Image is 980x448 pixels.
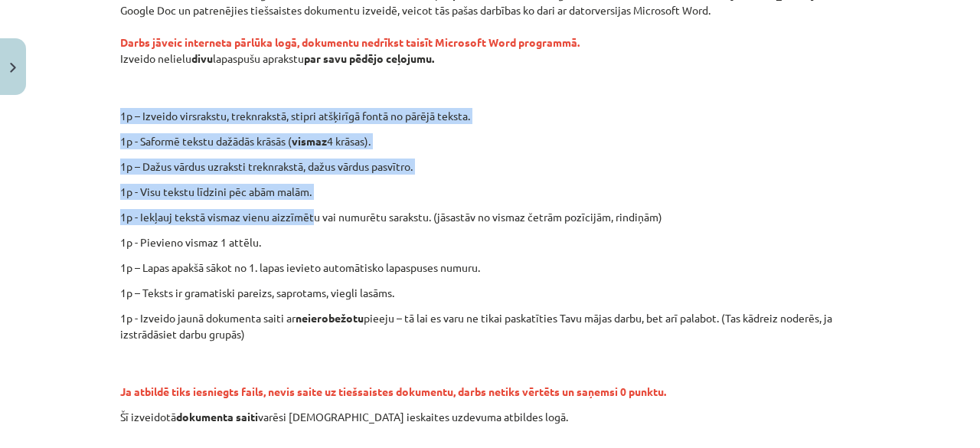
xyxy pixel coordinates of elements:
[120,133,860,149] p: 1p - Saformē tekstu dažādās krāsās ( 4 krāsas).
[120,384,666,398] span: Ja atbildē tiks iesniegts fails, nevis saite uz tiešsaistes dokumentu, darbs netiks vērtēts un sa...
[296,311,364,325] strong: neierobežotu
[120,35,580,49] strong: Darbs jāveic interneta pārlūka logā, dokumentu nedrīkst taisīt Microsoft Word programmā.
[120,159,860,175] p: 1p – Dažus vārdus uzraksti treknrakstā, dažus vārdus pasvītro.
[120,184,860,200] p: 1p - Visu tekstu līdzini pēc abām malām.
[292,134,327,148] strong: vismaz
[191,51,213,65] strong: divu
[120,209,860,225] p: 1p - Iekļauj tekstā vismaz vienu aizzīmētu vai numurētu sarakstu. (jāsastāv no vismaz četrām pozī...
[207,108,874,124] p: 1p – Izveido virsrakstu, treknrakstā, stipri atšķirīgā fontā no pārējā teksta.
[120,260,860,276] p: 1p – Lapas apakšā sākot no 1. lapas ievieto automātisko lapaspuses numuru.
[120,285,860,301] p: 1p – Teksts ir gramatiski pareizs, saprotams, viegli lasāms.
[120,409,860,425] p: Šī izveidotā varēsi [DEMOGRAPHIC_DATA] ieskaites uzdevuma atbildes logā.
[10,63,16,73] img: icon-close-lesson-0947bae3869378f0d4975bcd49f059093ad1ed9edebbc8119c70593378902aed.svg
[304,51,434,65] strong: par savu pēdējo ceļojumu.
[120,310,860,342] p: 1p - Izveido jaunā dokumenta saiti ar pieeju – tā lai es varu ne tikai paskatīties Tavu mājas dar...
[176,410,258,423] strong: dokumenta saiti
[120,234,860,250] p: 1p - Pievieno vismaz 1 attēlu.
